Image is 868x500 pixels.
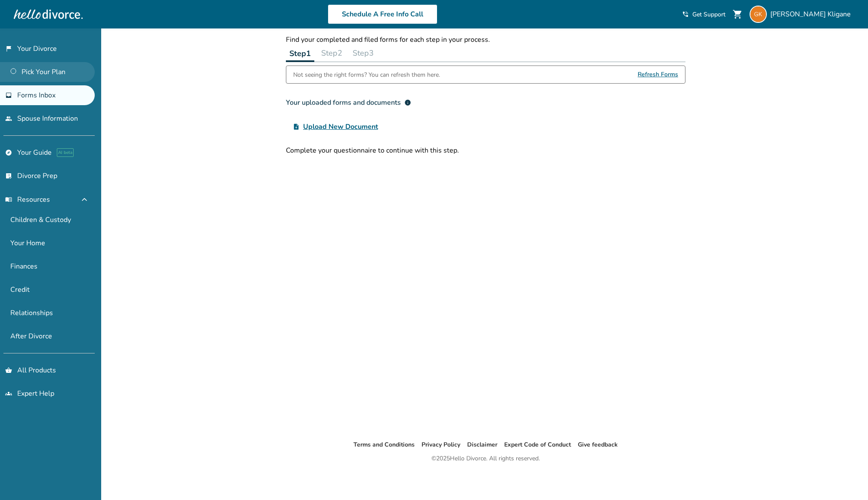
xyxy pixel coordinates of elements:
span: expand_less [79,194,90,205]
p: Find your completed and filed forms for each step in your process. [286,35,685,44]
li: Give feedback [578,440,618,450]
span: Upload New Document [303,122,378,132]
div: Complete your questionnaire to continue with this step. [286,146,685,155]
a: Schedule A Free Info Call [328,4,437,24]
span: menu_book [5,196,12,203]
img: awallawalla@gmail.com [750,6,767,23]
span: phone_in_talk [682,11,689,18]
div: © 2025 Hello Divorce. All rights reserved. [431,453,540,464]
span: inbox [5,92,12,99]
a: phone_in_talkGet Support [682,10,725,19]
span: shopping_basket [5,367,12,374]
button: Step3 [349,44,377,62]
span: explore [5,149,12,156]
span: people [5,115,12,122]
a: Terms and Conditions [353,441,415,449]
span: Get Support [692,10,725,19]
span: list_alt_check [5,172,12,179]
iframe: Chat Widget [825,459,868,500]
div: Your uploaded forms and documents [286,97,411,108]
button: Step1 [286,44,314,62]
a: Expert Code of Conduct [504,441,571,449]
li: Disclaimer [467,440,497,450]
button: Step2 [318,44,346,62]
span: AI beta [57,148,74,157]
span: Resources [5,195,50,204]
span: flag_2 [5,45,12,52]
span: Forms Inbox [17,91,56,100]
span: Refresh Forms [638,66,678,83]
a: Privacy Policy [422,441,460,449]
div: Not seeing the right forms? You can refresh them here. [293,66,440,83]
span: info [404,99,411,106]
span: [PERSON_NAME] Kligane [770,9,854,19]
span: upload_file [293,123,300,130]
span: groups [5,390,12,397]
span: shopping_cart [732,9,743,19]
